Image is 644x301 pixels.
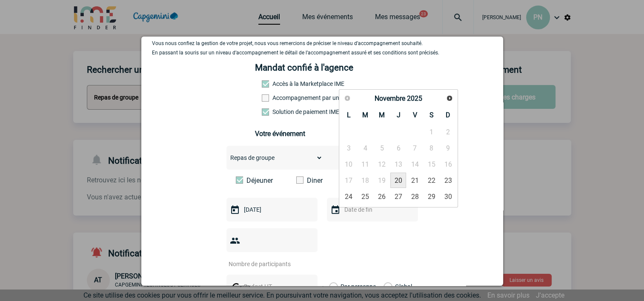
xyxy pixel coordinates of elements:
a: 27 [390,189,406,204]
a: Suivant [443,92,455,105]
label: Déjeuner [236,176,285,185]
label: Accès à la Marketplace IME [262,80,299,87]
a: 22 [424,173,439,188]
p: Vous nous confiez la gestion de votre projet, nous vous remercions de préciser le niveau d’accomp... [152,40,492,46]
span: Mardi [362,111,368,119]
a: 30 [440,189,456,204]
input: Date de début [242,204,301,215]
label: Conformité aux process achat client, Prise en charge de la facturation, Mutualisation de plusieur... [262,108,299,115]
a: 28 [407,189,423,204]
a: 25 [358,189,373,204]
span: Vendredi [413,111,417,119]
h4: Mandat confié à l'agence [255,62,353,73]
span: Suivant [446,95,453,102]
label: Prestation payante [262,94,299,101]
a: 29 [424,189,439,204]
span: Novembre [375,94,405,102]
a: 20 [390,173,406,188]
span: Samedi [429,111,434,119]
p: En passant la souris sur un niveau d’accompagnement le détail de l’accompagnement assuré et ses c... [152,50,492,56]
a: 21 [407,173,423,188]
a: 24 [341,189,357,204]
label: Diner [296,176,345,185]
span: Jeudi [396,111,400,119]
h3: Votre événement [255,130,389,138]
span: Lundi [347,111,351,119]
input: Nombre de participants [226,258,306,270]
input: Date de fin [342,204,401,215]
input: Budget HT [242,281,301,292]
a: 23 [440,173,456,188]
span: Dimanche [446,111,450,119]
a: 26 [374,189,390,204]
label: Par personne [329,275,338,298]
span: 2025 [407,94,422,102]
span: Mercredi [379,111,385,119]
label: Global [384,275,389,298]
